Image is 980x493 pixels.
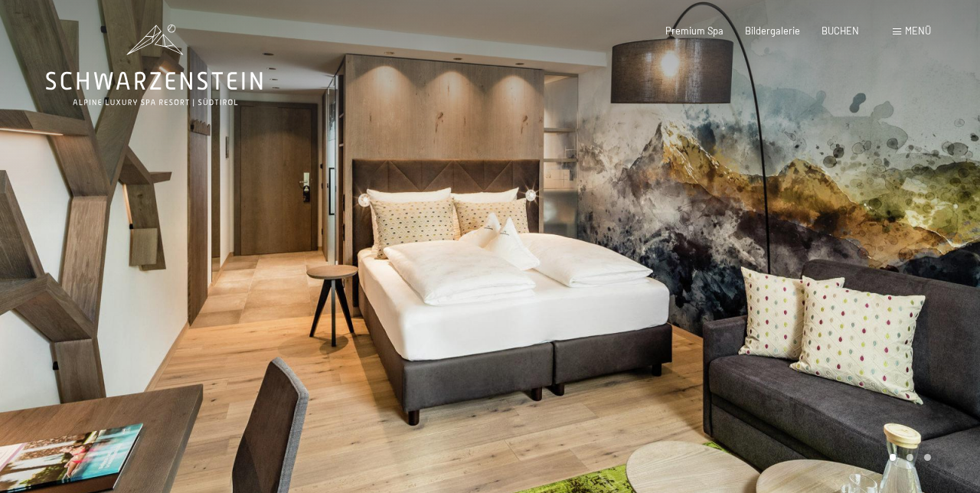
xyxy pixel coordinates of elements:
a: Bildergalerie [745,24,800,37]
a: Premium Spa [665,24,724,37]
a: BUCHEN [822,24,859,37]
span: Menü [905,24,931,37]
